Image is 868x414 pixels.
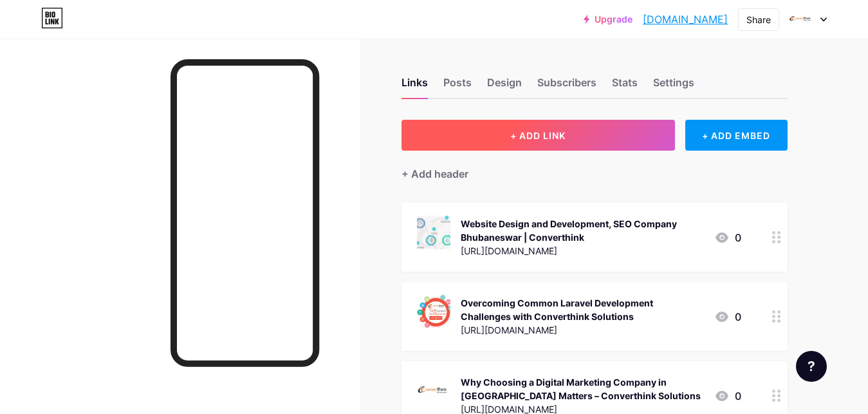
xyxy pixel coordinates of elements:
img: Overcoming Common Laravel Development Challenges with Converthink Solutions [417,295,450,328]
img: Why Choosing a Digital Marketing Company in India Matters – Converthink Solutions [417,374,450,408]
img: Website Design and Development, SEO Company Bhubaneswar | Converthink [417,216,450,249]
a: [DOMAIN_NAME] [643,12,728,27]
div: 0 [714,309,741,325]
div: 0 [714,388,741,404]
div: + Add header [402,166,468,182]
div: Settings [653,75,694,98]
div: Website Design and Development, SEO Company Bhubaneswar | Converthink [461,217,704,244]
div: Share [746,13,771,26]
span: + ADD LINK [510,130,566,141]
div: 0 [714,230,741,245]
div: Subscribers [537,75,596,98]
div: + ADD EMBED [685,120,788,151]
div: Links [402,75,428,98]
button: + ADD LINK [402,120,675,151]
div: [URL][DOMAIN_NAME] [461,323,704,337]
div: [URL][DOMAIN_NAME] [461,244,704,258]
div: Stats [612,75,638,98]
img: converthink [789,7,813,32]
div: Overcoming Common Laravel Development Challenges with Converthink Solutions [461,296,704,323]
div: Posts [443,75,472,98]
a: Upgrade [584,14,633,24]
div: Why Choosing a Digital Marketing Company in [GEOGRAPHIC_DATA] Matters – Converthink Solutions [461,375,704,402]
div: Design [487,75,522,98]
